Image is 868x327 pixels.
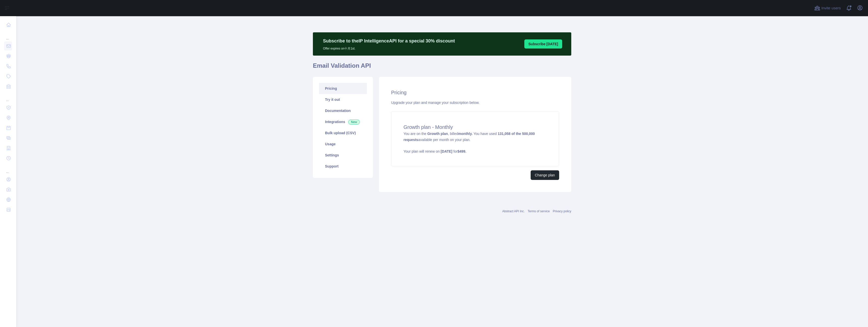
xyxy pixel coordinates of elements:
[391,100,559,105] div: Upgrade your plan and manage your subscription below.
[319,83,367,94] a: Pricing
[319,94,367,105] a: Try it out
[319,150,367,161] a: Settings
[441,149,452,153] strong: [DATE]
[319,127,367,138] a: Bulk upload (CSV)
[319,138,367,150] a: Usage
[457,149,466,153] strong: $ 499 .
[4,92,12,102] div: ...
[553,209,571,213] a: Privacy policy
[403,132,535,142] strong: 131,058 of the 500,000 requests
[531,170,559,180] button: Change plan
[391,89,559,96] h2: Pricing
[403,124,547,131] h4: Growth plan - Monthly
[403,132,547,154] span: You are on the , billed You have used available per month on your plan.
[427,132,448,136] strong: Growth plan
[528,209,550,213] a: Terms of service
[4,164,12,174] div: ...
[313,62,571,74] h1: Email Validation API
[323,37,455,44] p: Subscribe to the IP Intelligence API for a special 30 % discount
[458,132,473,136] strong: monthly.
[319,161,367,172] a: Support
[323,44,455,51] p: Offer expires on 十月 1st.
[821,5,841,11] span: Invite users
[813,4,842,12] button: Invite users
[524,39,562,49] button: Subscribe [DATE]
[4,30,12,40] div: ...
[502,209,525,213] a: Abstract API Inc.
[348,120,360,125] span: New
[403,149,547,154] p: Your plan will renew on for
[319,116,367,127] a: Integrations New
[319,105,367,116] a: Documentation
